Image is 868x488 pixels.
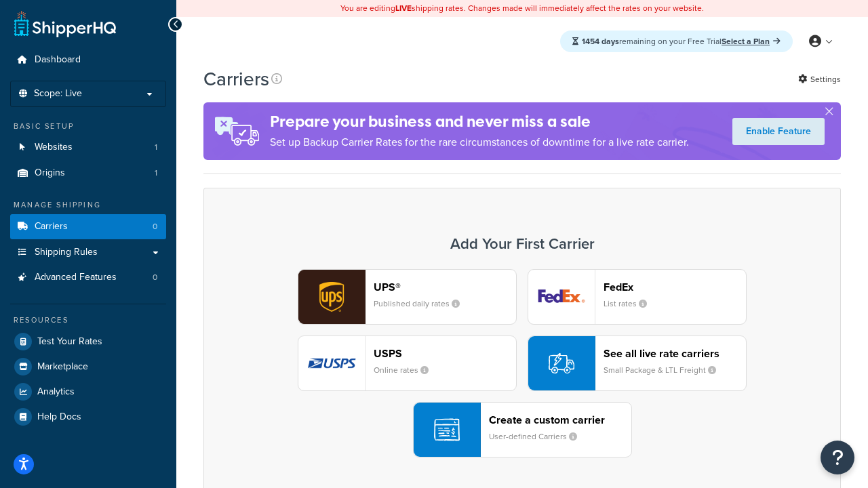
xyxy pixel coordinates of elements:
button: ups logoUPS®Published daily rates [298,269,517,325]
span: Websites [35,142,73,153]
a: Help Docs [10,405,166,429]
small: Published daily rates [374,298,471,310]
button: fedEx logoFedExList rates [528,269,747,325]
a: Origins 1 [10,161,166,186]
a: Marketplace [10,354,166,379]
small: Online rates [374,364,439,376]
span: Test Your Rates [37,336,102,348]
img: usps logo [298,336,365,390]
span: Shipping Rules [35,247,98,258]
a: Test Your Rates [10,329,166,354]
header: USPS [374,347,516,360]
a: Settings [798,70,841,89]
header: UPS® [374,281,516,293]
span: 1 [155,167,157,179]
header: Create a custom carrier [489,413,631,426]
h1: Carriers [203,66,269,92]
a: Dashboard [10,47,166,73]
img: ad-rules-rateshop-fe6ec290ccb7230408bd80ed9643f0289d75e0ffd9eb532fc0e269fcd187b520.png [203,102,270,160]
button: See all live rate carriersSmall Package & LTL Freight [528,335,747,391]
div: Manage Shipping [10,199,166,211]
a: ShipperHQ Home [14,10,116,37]
div: Resources [10,314,166,326]
span: Scope: Live [34,88,82,100]
span: Dashboard [35,54,81,66]
span: Carriers [35,221,68,232]
img: icon-carrier-custom-c93b8a24.svg [434,417,460,443]
span: Marketplace [37,361,88,373]
span: Help Docs [37,411,81,423]
img: ups logo [298,270,365,324]
span: 0 [153,221,157,232]
small: List rates [604,298,658,310]
span: Analytics [37,386,75,398]
a: Select a Plan [722,35,781,47]
a: Analytics [10,380,166,404]
li: Origins [10,161,166,186]
strong: 1454 days [582,35,619,47]
h4: Prepare your business and never miss a sale [270,110,689,133]
img: icon-carrier-liverate-becf4550.svg [549,350,574,376]
span: 1 [155,142,157,153]
span: Origins [35,167,65,179]
span: 0 [153,272,157,283]
img: fedEx logo [528,270,595,324]
h3: Add Your First Carrier [218,236,827,252]
b: LIVE [395,2,412,14]
p: Set up Backup Carrier Rates for the rare circumstances of downtime for a live rate carrier. [270,133,689,152]
li: Advanced Features [10,265,166,290]
a: Websites 1 [10,135,166,160]
a: Enable Feature [732,118,825,145]
small: Small Package & LTL Freight [604,364,727,376]
header: FedEx [604,281,746,293]
div: Basic Setup [10,121,166,132]
li: Websites [10,135,166,160]
button: Create a custom carrierUser-defined Carriers [413,402,632,457]
a: Advanced Features 0 [10,265,166,290]
span: Advanced Features [35,272,117,283]
a: Shipping Rules [10,240,166,265]
button: Open Resource Center [821,441,854,474]
button: usps logoUSPSOnline rates [298,335,517,391]
small: User-defined Carriers [489,430,588,443]
div: remaining on your Free Trial [560,30,793,52]
a: Carriers 0 [10,214,166,239]
li: Carriers [10,214,166,239]
header: See all live rate carriers [604,347,746,360]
